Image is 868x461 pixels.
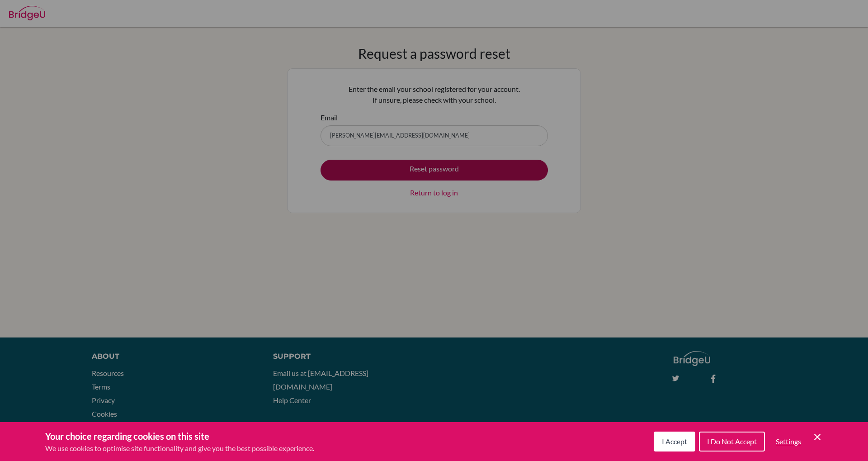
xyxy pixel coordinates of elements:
button: Settings [769,432,808,451]
p: We use cookies to optimise site functionality and give you the best possible experience. [45,443,314,454]
button: I Do Not Accept [699,432,765,451]
h3: Your choice regarding cookies on this site [45,429,314,443]
span: I Do Not Accept [707,437,757,446]
button: Save and close [812,432,823,442]
span: Settings [776,437,801,446]
button: I Accept [654,432,695,451]
span: I Accept [662,437,687,446]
